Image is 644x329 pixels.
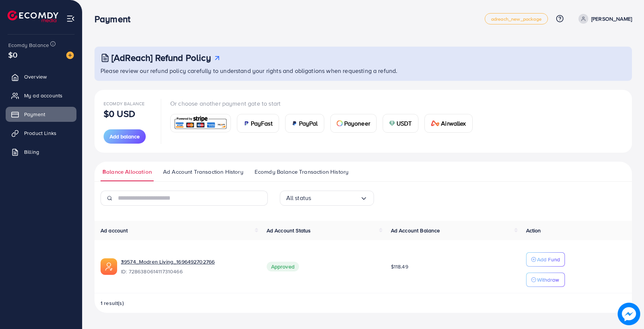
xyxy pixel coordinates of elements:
p: Or choose another payment gate to start [170,99,479,108]
img: card [243,120,249,126]
a: cardAirwallex [424,114,473,133]
a: Product Links [6,126,76,141]
span: Balance Allocation [102,168,152,176]
p: Add Fund [537,255,560,264]
span: Action [526,227,541,234]
a: cardPayFast [237,114,279,133]
img: card [291,120,298,126]
a: Overview [6,69,76,84]
span: Ecomdy Balance [104,100,145,107]
img: menu [66,14,75,23]
p: [PERSON_NAME] [591,14,632,23]
p: $0 USD [104,109,135,118]
div: <span class='underline'>39574_Modren Living_1696492702766</span></br>7286380614117310466 [121,258,255,275]
span: ID: 7286380614117310466 [121,268,255,275]
img: image [66,52,74,59]
button: Withdraw [526,273,565,287]
span: PayFast [251,119,273,128]
a: adreach_new_package [485,13,548,24]
a: cardPayPal [285,114,324,133]
img: card [431,120,440,126]
span: Billing [24,148,39,156]
p: Withdraw [537,275,559,284]
span: Add balance [110,133,140,140]
a: cardUSDT [383,114,418,133]
img: card [173,115,228,131]
a: My ad accounts [6,88,76,103]
span: adreach_new_package [491,17,542,21]
span: Ad Account Transaction History [163,168,243,176]
span: Overview [24,73,47,80]
button: Add balance [104,129,146,144]
a: Payment [6,107,76,122]
h3: Payment [95,14,136,24]
h3: [AdReach] Refund Policy [111,52,211,63]
span: Ad Account Status [267,227,311,234]
img: card [337,120,343,126]
a: [PERSON_NAME] [575,14,632,24]
span: All status [286,192,311,204]
span: Ad account [101,227,128,234]
span: $118.49 [391,263,408,270]
span: Payment [24,111,45,118]
span: Ecomdy Balance [8,41,49,49]
p: Please review our refund policy carefully to understand your rights and obligations when requesti... [101,66,627,75]
img: ic-ads-acc.e4c84228.svg [101,258,117,275]
span: Ecomdy Balance Transaction History [255,168,348,176]
span: Product Links [24,129,56,137]
span: Ad Account Balance [391,227,440,234]
a: Billing [6,144,76,159]
span: Approved [267,262,299,271]
a: card [170,114,231,132]
input: Search for option [311,192,360,204]
img: card [389,120,395,126]
span: Payoneer [344,119,370,128]
a: cardPayoneer [330,114,377,133]
span: 1 result(s) [101,299,124,307]
img: logo [8,11,58,22]
span: PayPal [299,119,318,128]
a: 39574_Modren Living_1696492702766 [121,258,255,265]
span: My ad accounts [24,92,63,99]
span: $0 [8,49,17,60]
span: Airwallex [441,119,466,128]
span: USDT [397,119,412,128]
div: Search for option [280,191,374,206]
img: image [618,303,640,325]
button: Add Fund [526,252,565,267]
